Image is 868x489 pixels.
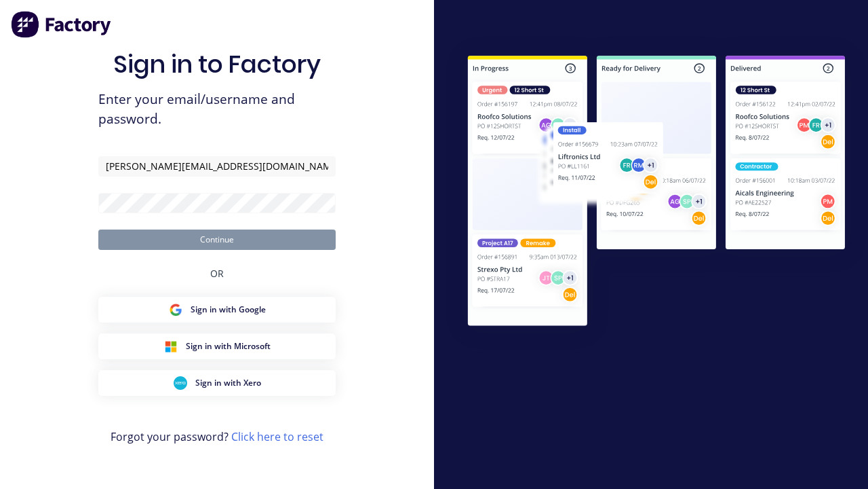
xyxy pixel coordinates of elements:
img: Sign in [445,35,868,350]
button: Continue [98,230,336,250]
button: Microsoft Sign inSign in with Microsoft [98,333,336,359]
img: Google Sign in [169,303,182,316]
input: Email/Username [98,156,336,177]
h1: Sign in to Factory [113,50,321,79]
span: Forgot your password? [111,429,323,445]
button: Xero Sign inSign in with Xero [98,370,336,396]
span: Sign in with Microsoft [186,340,271,352]
button: Google Sign inSign in with Google [98,297,336,323]
img: Factory [11,11,113,38]
img: Xero Sign in [174,376,187,390]
img: Microsoft Sign in [164,340,178,353]
span: Enter your email/username and password. [98,90,336,129]
span: Sign in with Xero [195,377,261,389]
a: Click here to reset [231,429,323,444]
span: Sign in with Google [191,304,266,316]
div: OR [210,250,224,297]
